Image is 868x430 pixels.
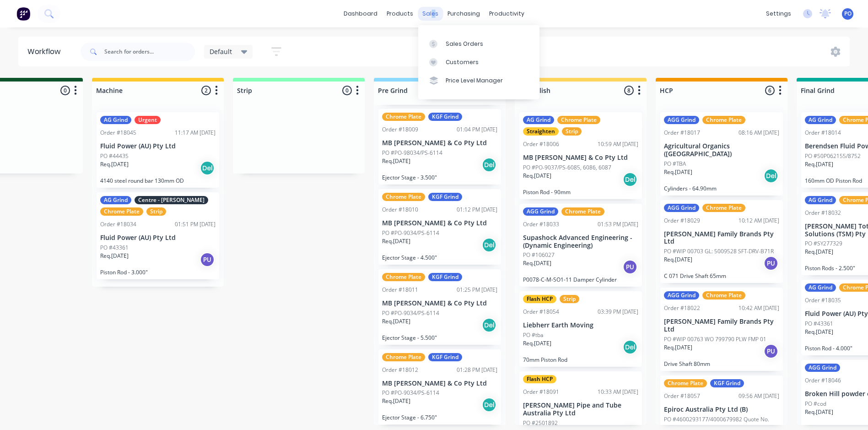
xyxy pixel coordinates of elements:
[664,129,700,137] div: Order #18017
[664,185,779,192] p: Cylinders - 64.90mm
[805,400,826,408] p: PO #cod
[418,34,539,53] a: Sales Orders
[523,189,638,196] p: Piston Rod - 90mm
[428,353,462,361] div: KGF Grind
[764,169,778,183] div: Del
[200,252,215,267] div: PU
[100,207,143,216] div: Chrome Plate
[382,193,425,201] div: Chrome Plate
[664,204,699,212] div: AGG Grind
[660,200,783,283] div: AGG GrindChrome PlateOrder #1802910:12 AM [DATE][PERSON_NAME] Family Brands Pty LtdPO #WIP 00703 ...
[664,168,692,176] p: Req. [DATE]
[702,204,745,212] div: Chrome Plate
[443,7,485,21] div: purchasing
[523,339,551,348] p: Req. [DATE]
[523,419,558,427] p: PO #2501892
[523,154,638,162] p: MB [PERSON_NAME] & Co Pty Ltd
[175,220,216,229] div: 01:51 PM [DATE]
[382,206,418,214] div: Order #18010
[805,408,833,416] p: Req. [DATE]
[382,219,497,227] p: MB [PERSON_NAME] & Co Pty Ltd
[664,343,692,352] p: Req. [DATE]
[805,129,841,137] div: Order #18014
[702,116,745,124] div: Chrome Plate
[664,360,779,367] p: Drive Shaft 80mm
[100,244,129,252] p: PO #43361
[382,353,425,361] div: Chrome Plate
[702,291,745,299] div: Chrome Plate
[805,160,833,169] p: Req. [DATE]
[200,161,215,175] div: Del
[844,10,852,18] span: PO
[100,142,216,150] p: Fluid Power (AU) Pty Ltd
[664,318,779,333] p: [PERSON_NAME] Family Brands Pty Ltd
[104,43,195,61] input: Search for orders...
[805,239,842,248] p: PO #SY277329
[523,276,638,283] p: P0078-C-M-SO1-11 Damper Cylinder
[623,340,637,354] div: Del
[523,356,638,363] p: 70mm Piston Rod
[382,273,425,281] div: Chrome Plate
[446,58,479,66] div: Customers
[418,71,539,90] a: Price Level Manager
[623,260,637,274] div: PU
[382,125,418,134] div: Order #18009
[664,291,699,299] div: AGG Grind
[519,112,642,199] div: AG GrindChrome PlateStraightenStripOrder #1800610:59 AM [DATE]MB [PERSON_NAME] & Co Pty LtdPO #PO...
[16,7,30,21] img: Factory
[482,397,496,412] div: Del
[378,189,501,265] div: Chrome PlateKGF GrindOrder #1801001:12 PM [DATE]MB [PERSON_NAME] & Co Pty LtdPO #PO-9034/PS-6114R...
[805,116,836,124] div: AG Grind
[664,272,779,279] p: C 071 Drive Shaft 65mm
[210,47,232,56] span: Default
[660,112,783,196] div: AGG GrindChrome PlateOrder #1801708:16 AM [DATE]Agricultural Organics ([GEOGRAPHIC_DATA])PO #TBAR...
[135,196,208,204] div: Centre - [PERSON_NAME]
[664,230,779,246] p: [PERSON_NAME] Family Brands Pty Ltd
[805,152,861,160] p: PO #50P062155/8752
[382,309,439,317] p: PO #PO-9034/PS-6114
[664,335,766,343] p: PO #WIP 00763 WO 799790 PLW FMP 01
[382,254,497,261] p: Ejector Stage - 4.500"
[378,349,501,425] div: Chrome PlateKGF GrindOrder #1801201:28 PM [DATE]MB [PERSON_NAME] & Co Pty LtdPO #PO-9034/PS-6114R...
[457,206,497,214] div: 01:12 PM [DATE]
[428,193,462,201] div: KGF Grind
[146,207,166,216] div: Strip
[418,7,443,21] div: sales
[523,251,555,259] p: PO #106027
[805,248,833,256] p: Req. [DATE]
[339,7,382,21] a: dashboard
[382,139,497,147] p: MB [PERSON_NAME] & Co Pty Ltd
[382,299,497,307] p: MB [PERSON_NAME] & Co Pty Ltd
[523,375,556,383] div: Flash HCP
[382,149,442,157] p: PO #PO-98034/PS-6114
[519,204,642,287] div: AGG GrindChrome PlateOrder #1803301:53 PM [DATE]Supashock Advanced Engineering - (Dynamic Enginee...
[664,160,686,168] p: PO #TBA
[382,366,418,374] div: Order #18012
[664,217,700,225] div: Order #18029
[739,129,779,137] div: 08:16 AM [DATE]
[523,207,558,216] div: AGG Grind
[446,76,503,85] div: Price Level Manager
[100,196,131,204] div: AG Grind
[523,331,543,339] p: PO #tba
[97,192,219,279] div: AG GrindCentre - [PERSON_NAME]Chrome PlateStripOrder #1803401:51 PM [DATE]Fluid Power (AU) Pty Lt...
[485,7,529,21] div: productivity
[382,414,497,421] p: Ejector Stage - 6.750"
[805,328,833,336] p: Req. [DATE]
[664,256,692,264] p: Req. [DATE]
[382,286,418,294] div: Order #18011
[598,140,638,148] div: 10:59 AM [DATE]
[739,392,779,400] div: 09:56 AM [DATE]
[561,207,604,216] div: Chrome Plate
[764,256,778,271] div: PU
[523,172,551,180] p: Req. [DATE]
[805,376,841,385] div: Order #18046
[664,304,700,312] div: Order #18022
[175,129,216,137] div: 11:17 AM [DATE]
[664,116,699,124] div: AGG Grind
[739,217,779,225] div: 10:12 AM [DATE]
[523,234,638,250] p: Supashock Advanced Engineering - (Dynamic Engineering)
[805,283,836,292] div: AG Grind
[598,388,638,396] div: 10:33 AM [DATE]
[100,269,216,276] p: Piston Rod - 3.000"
